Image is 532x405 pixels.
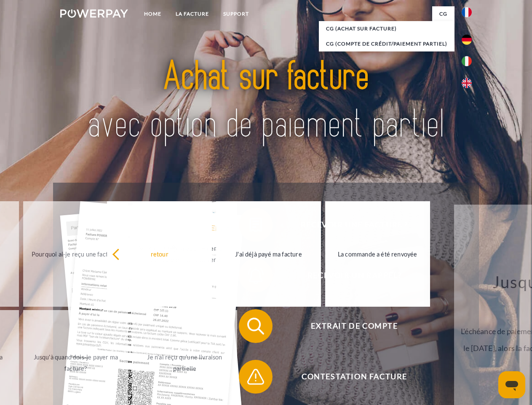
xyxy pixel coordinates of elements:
[168,6,216,22] a: LA FACTURE
[498,371,525,398] iframe: Bouton de lancement de la fenêtre de messagerie
[432,6,454,22] a: CG
[462,7,472,17] img: fr
[28,248,123,259] div: Pourquoi ai-je reçu une facture?
[330,248,425,259] div: La commande a été renvoyée
[319,36,454,51] a: CG (Compte de crédit/paiement partiel)
[80,40,452,162] img: title-powerpay_fr.svg
[112,248,207,259] div: retour
[239,360,458,394] button: Contestation Facture
[462,35,472,45] img: de
[319,21,454,36] a: CG (achat sur facture)
[216,6,256,22] a: Support
[28,351,123,374] div: Jusqu'à quand dois-je payer ma facture?
[462,56,472,66] img: it
[245,366,266,387] img: qb_warning.svg
[60,9,128,18] img: logo-powerpay-white.svg
[137,6,168,22] a: Home
[137,351,232,374] div: Je n'ai reçu qu'une livraison partielle
[462,78,472,88] img: en
[251,309,457,343] span: Extrait de compte
[221,248,316,259] div: J'ai déjà payé ma facture
[239,309,458,343] button: Extrait de compte
[245,316,266,337] img: qb_search.svg
[251,360,457,394] span: Contestation Facture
